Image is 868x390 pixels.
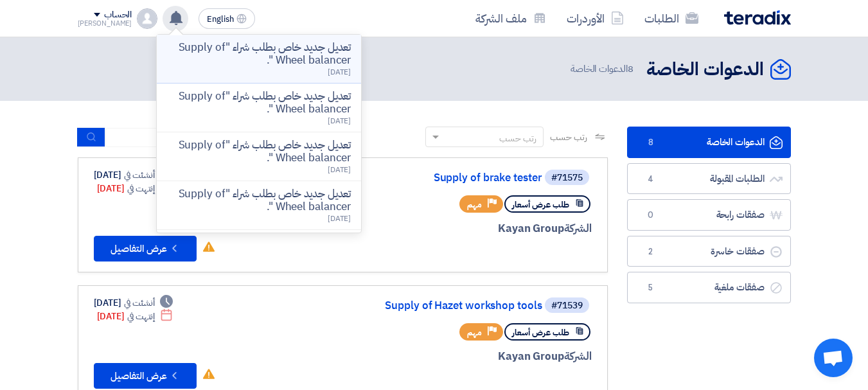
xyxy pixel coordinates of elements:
p: تعديل جديد خاص بطلب شراء "Supply of Wheel balancer ". [167,139,351,164]
span: مهم [467,326,482,339]
div: #71575 [551,173,583,182]
span: أنشئت في [124,296,155,310]
a: الطلبات [634,3,709,33]
span: 0 [643,209,659,222]
span: [DATE] [328,164,351,175]
a: ملف الشركة [465,3,556,33]
div: [DATE] [97,182,173,195]
div: [PERSON_NAME] [78,20,132,27]
span: [DATE] [328,66,351,78]
div: Open chat [814,339,853,377]
h2: الدعوات الخاصة [646,57,764,82]
span: الدعوات الخاصة [571,62,636,76]
input: ابحث بعنوان أو رقم الطلب [105,128,285,147]
div: Kayan Group [283,220,592,237]
div: [DATE] [97,310,173,323]
div: #71539 [551,301,583,310]
div: رتب حسب [499,132,536,145]
span: طلب عرض أسعار [512,326,569,339]
button: عرض التفاصيل [94,363,197,389]
a: الطلبات المقبولة4 [627,163,791,195]
div: [DATE] [94,296,173,310]
div: الحساب [104,10,132,21]
a: صفقات رابحة0 [627,199,791,231]
a: صفقات خاسرة2 [627,236,791,267]
span: English [207,15,234,24]
span: الشركة [564,220,592,236]
span: إنتهت في [127,310,155,323]
span: إنتهت في [127,182,155,195]
img: profile_test.png [137,8,157,29]
span: مهم [467,199,482,211]
span: 2 [643,245,659,258]
a: الأوردرات [556,3,634,33]
p: تعديل جديد خاص بطلب شراء "Supply of Wheel balancer ". [167,41,351,67]
div: Kayan Group [283,348,592,365]
span: [DATE] [328,213,351,224]
p: تعديل جديد خاص بطلب شراء "Supply of Wheel balancer ". [167,188,351,213]
a: Supply of brake tester [285,172,542,184]
span: رتب حسب [550,130,587,144]
span: 8 [643,136,659,149]
span: الشركة [564,348,592,364]
span: أنشئت في [124,168,155,182]
img: Teradix logo [724,10,791,25]
span: 5 [643,281,659,294]
a: الدعوات الخاصة8 [627,127,791,158]
button: عرض التفاصيل [94,236,197,261]
span: 4 [643,173,659,186]
div: [DATE] [94,168,173,182]
button: English [199,8,255,29]
a: Supply of Hazet workshop tools [285,300,542,312]
span: [DATE] [328,115,351,127]
span: 8 [628,62,633,76]
p: تعديل جديد خاص بطلب شراء "Supply of Wheel balancer ". [167,90,351,116]
a: صفقات ملغية5 [627,272,791,303]
span: طلب عرض أسعار [512,199,569,211]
